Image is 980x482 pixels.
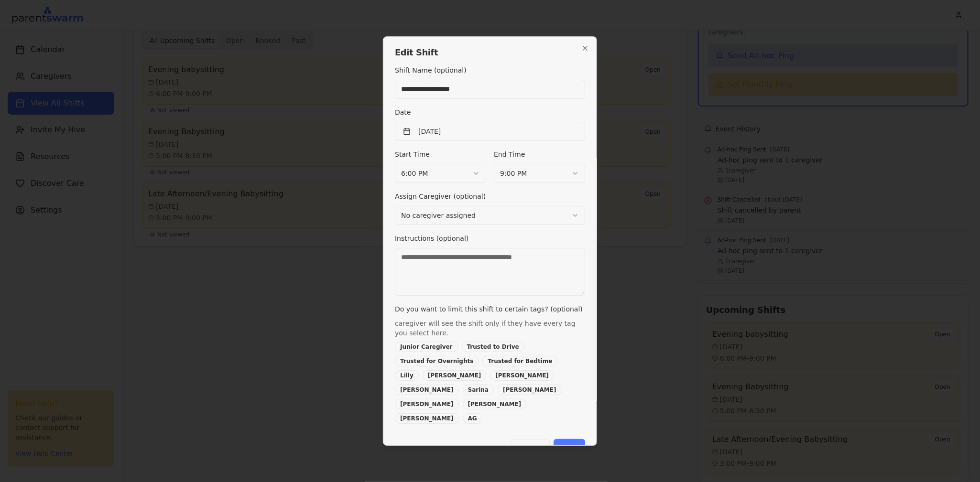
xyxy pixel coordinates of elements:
div: [PERSON_NAME] [498,385,562,395]
div: Sarina [463,385,494,395]
div: [PERSON_NAME] [395,399,459,409]
div: [PERSON_NAME] [423,370,487,381]
button: [DATE] [395,122,585,141]
div: Trusted for Overnights [395,356,479,366]
label: Assign Caregiver (optional) [395,193,486,200]
div: Trusted to Drive [462,342,524,352]
h2: Edit Shift [395,48,585,57]
label: Do you want to limit this shift to certain tags? (optional) [395,305,583,313]
div: [PERSON_NAME] [395,413,459,424]
button: Cancel [511,439,549,458]
button: Save [554,439,585,458]
label: Instructions (optional) [395,235,468,242]
div: [PERSON_NAME] [490,370,554,381]
label: Date [395,108,411,116]
p: caregiver will see the shift only if they have every tag you select here. [395,319,585,338]
label: End Time [494,150,525,158]
div: Junior Caregiver [395,342,458,352]
label: Shift Name (optional) [395,66,467,74]
div: [PERSON_NAME] [395,385,459,395]
div: [PERSON_NAME] [463,399,527,409]
label: Start Time [395,150,430,158]
div: AG [463,413,482,424]
div: Trusted for Bedtime [482,356,557,366]
div: Lilly [395,370,419,381]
